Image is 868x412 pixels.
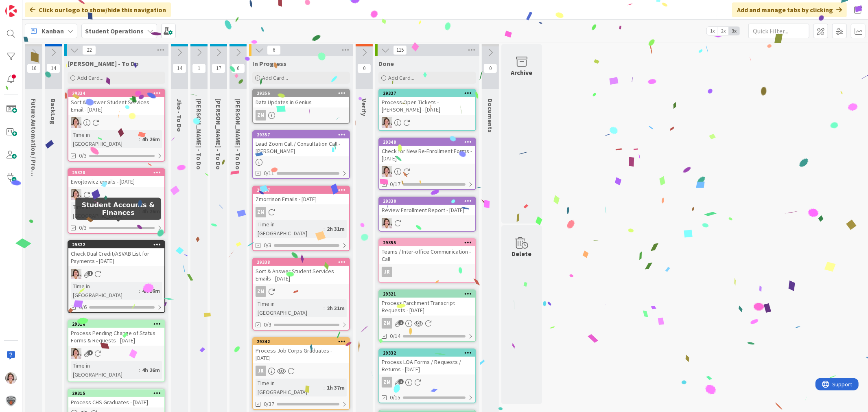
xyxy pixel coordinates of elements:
[483,64,497,73] span: 0
[68,176,164,187] div: Ewojtowicz emails - [DATE]
[379,146,475,164] div: Check for New Re-Enrollment Forms - [DATE]
[68,390,164,397] div: 29315
[82,45,96,55] span: 22
[87,350,93,355] span: 1
[253,266,349,284] div: Sort & Answer Student Services Emails - [DATE]
[512,249,532,259] div: Delete
[486,99,494,133] span: Documents
[393,45,407,55] span: 115
[382,117,392,128] img: EW
[379,239,475,264] div: 29355Teams / Inter-office Communication - Call
[382,377,392,388] div: ZM
[68,241,164,248] div: 29322
[68,59,139,68] span: Emilie - To Do
[253,207,349,217] div: ZM
[256,366,266,376] div: JR
[173,64,186,73] span: 14
[68,169,164,187] div: 29328Ewojtowicz emails - [DATE]
[253,131,349,156] div: 29357Lead Zoom Call / Consultation Call - [PERSON_NAME]
[85,27,144,35] b: Student Operations
[379,166,475,177] div: EW
[383,240,475,245] div: 29355
[383,291,475,297] div: 29321
[253,194,349,204] div: Zmorrison Emails - [DATE]
[379,90,475,115] div: 29327Process Open Tickets - [PERSON_NAME] - [DATE]
[68,90,164,115] div: 29334Sort & Answer Student Services Email - [DATE]
[360,99,368,116] span: Verify
[388,74,414,81] span: Add Card...
[79,151,87,160] span: 0/3
[68,397,164,408] div: Process CHS Graduates - [DATE]
[68,348,164,359] div: EW
[253,138,349,156] div: Lead Zoom Call / Consultation Call - [PERSON_NAME]
[379,197,475,205] div: 29330
[72,321,164,327] div: 29316
[707,27,718,35] span: 1x
[379,298,475,316] div: Process Parchment Transcript Requests - [DATE]
[264,400,274,408] span: 0/37
[398,320,404,325] span: 2
[71,130,139,148] div: Time in [GEOGRAPHIC_DATA]
[253,97,349,107] div: Data Updates in Genius
[253,338,349,363] div: 29342Process Job Corps Graduates - [DATE]
[253,259,349,266] div: 29338
[71,282,139,300] div: Time in [GEOGRAPHIC_DATA]
[139,366,140,375] span: :
[379,197,475,215] div: 29330Review Enrollment Report - [DATE]
[256,286,266,297] div: ZM
[379,349,475,375] div: 29332Process LOA Forms / Requests / Returns - [DATE]
[5,5,17,17] img: Visit kanbanzone.com
[72,242,164,248] div: 29322
[379,117,475,128] div: EW
[71,269,81,279] img: EW
[234,99,242,170] span: Amanda - To Do
[79,303,87,311] span: 0/6
[718,27,729,35] span: 2x
[214,99,223,170] span: Eric - To Do
[267,45,281,55] span: 6
[383,198,475,204] div: 29330
[195,99,203,170] span: Zaida - To Do
[253,131,349,138] div: 29357
[324,383,325,392] span: :
[325,383,347,392] div: 1h 37m
[256,220,324,238] div: Time in [GEOGRAPHIC_DATA]
[748,24,809,38] input: Quick Filter...
[357,64,371,73] span: 0
[379,290,475,298] div: 29321
[71,361,139,379] div: Time in [GEOGRAPHIC_DATA]
[68,169,164,176] div: 29328
[324,304,325,313] span: :
[42,26,64,36] span: Kanban
[68,320,164,346] div: 29316Process Pending Change of Status Forms & Requests - [DATE]
[379,218,475,228] div: EW
[87,271,93,276] span: 1
[256,379,324,397] div: Time in [GEOGRAPHIC_DATA]
[212,64,225,73] span: 17
[71,348,81,359] img: EW
[257,259,349,265] div: 29338
[382,318,392,329] div: ZM
[511,68,533,77] div: Archive
[253,90,349,107] div: 29356Data Updates in Genius
[68,241,164,266] div: 29322Check Dual Credit/ASVAB List for Payments - [DATE]
[379,97,475,115] div: Process Open Tickets - [PERSON_NAME] - [DATE]
[253,90,349,97] div: 29356
[253,338,349,345] div: 29342
[257,339,349,344] div: 29342
[379,239,475,246] div: 29355
[79,201,158,216] h5: Student Accounts & Finances
[253,286,349,297] div: ZM
[382,166,392,177] img: EW
[379,90,475,97] div: 29327
[379,290,475,316] div: 29321Process Parchment Transcript Requests - [DATE]
[257,132,349,138] div: 29357
[68,328,164,346] div: Process Pending Change of Status Forms & Requests - [DATE]
[379,205,475,215] div: Review Enrollment Report - [DATE]
[383,139,475,145] div: 29348
[79,224,87,232] span: 0/3
[175,99,184,132] span: Jho - To Do
[71,117,81,128] img: EW
[256,299,324,317] div: Time in [GEOGRAPHIC_DATA]
[252,59,286,68] span: In Progress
